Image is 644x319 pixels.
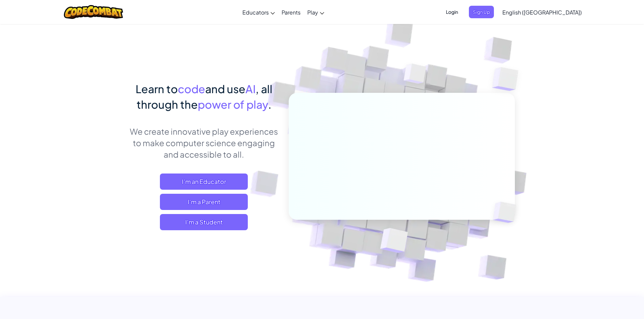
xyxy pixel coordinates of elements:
img: Overlap cubes [391,50,439,101]
img: Overlap cubes [479,51,537,108]
button: Sign Up [469,6,494,18]
span: and use [205,82,245,96]
a: Educators [239,3,278,21]
img: Overlap cubes [481,188,532,237]
span: code [178,82,205,96]
a: I'm an Educator [160,174,248,190]
span: power of play [198,98,268,111]
span: . [268,98,271,111]
span: Play [307,9,318,16]
a: English ([GEOGRAPHIC_DATA]) [499,3,585,21]
img: Overlap cubes [363,214,424,270]
a: Play [304,3,328,21]
img: CodeCombat logo [64,5,123,19]
a: I'm a Parent [160,194,248,210]
span: Learn to [136,82,178,96]
a: Parents [278,3,304,21]
span: English ([GEOGRAPHIC_DATA]) [502,9,582,16]
span: Educators [242,9,269,16]
button: Login [442,6,462,18]
button: I'm a Student [160,214,248,230]
span: AI [245,82,256,96]
p: We create innovative play experiences to make computer science engaging and accessible to all. [129,126,279,160]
